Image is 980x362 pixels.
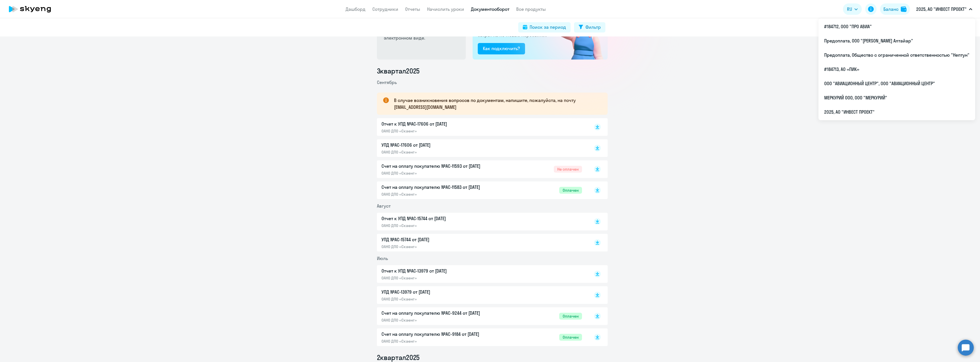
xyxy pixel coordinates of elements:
p: 2025, АО "ИНВЕСТ ПРОЕКТ" [916,6,967,13]
a: Отчет к УПД №AC-13979 от [DATE]ОАНО ДПО «Скаенг» [381,267,582,281]
li: 3 квартал 2025 [377,66,608,75]
p: Счет на оплату покупателю №AC-9184 от [DATE] [381,331,501,338]
div: Поиск за период [530,24,566,30]
a: УПД №AC-17606 от [DATE]ОАНО ДПО «Скаенг» [381,142,582,155]
p: ОАНО ДПО «Скаенг» [381,192,501,197]
span: Оплачен [559,313,582,320]
p: ОАНО ДПО «Скаенг» [381,339,501,344]
p: ОАНО ДПО «Скаенг» [381,275,501,281]
li: 2 квартал 2025 [377,353,608,362]
a: Счет на оплату покупателю №AC-11593 от [DATE]ОАНО ДПО «Скаенг»Не оплачен [381,163,582,176]
div: Как подключить? [483,45,520,52]
p: ОАНО ДПО «Скаенг» [381,244,501,249]
p: Отчет к УПД №AC-15744 от [DATE] [381,215,501,222]
p: УПД №AC-17606 от [DATE] [381,142,501,148]
a: Счет на оплату покупателю №AC-9184 от [DATE]ОАНО ДПО «Скаенг»Оплачен [381,331,582,344]
a: Счет на оплату покупателю №AC-9244 от [DATE]ОАНО ДПО «Скаенг»Оплачен [381,310,582,323]
button: Поиск за период [518,22,571,32]
p: УПД №AC-15744 от [DATE] [381,236,501,243]
a: УПД №AC-15744 от [DATE]ОАНО ДПО «Скаенг» [381,236,582,249]
p: Счет на оплату покупателю №AC-9244 от [DATE] [381,310,501,316]
img: balance [901,6,906,12]
span: RU [847,6,852,13]
p: ОАНО ДПО «Скаенг» [381,171,501,176]
a: Счет на оплату покупателю №AC-11583 от [DATE]ОАНО ДПО «Скаенг»Оплачен [381,184,582,197]
span: Июль [377,255,388,261]
p: ОАНО ДПО «Скаенг» [381,223,501,228]
p: ОАНО ДПО «Скаенг» [381,128,501,134]
button: Как подключить? [478,43,525,54]
div: Баланс [883,6,899,13]
button: RU [843,3,862,15]
span: Не оплачен [554,166,582,173]
p: Отчет к УПД №AC-13979 от [DATE] [381,267,501,274]
p: УПД №AC-13979 от [DATE] [381,289,501,295]
ul: RU [818,18,975,120]
p: В случае возникновения вопросов по документам, напишите, пожалуйста, на почту [EMAIL_ADDRESS][DOM... [394,97,597,111]
a: Сотрудники [372,6,398,12]
a: Документооборот [471,6,509,12]
p: Отчет к УПД №AC-17606 от [DATE] [381,120,501,127]
button: Фильтр [574,22,605,32]
button: Балансbalance [880,3,910,15]
p: ОАНО ДПО «Скаенг» [381,318,501,323]
p: ОАНО ДПО «Скаенг» [381,296,501,302]
a: УПД №AC-13979 от [DATE]ОАНО ДПО «Скаенг» [381,289,582,302]
span: Оплачен [559,187,582,194]
a: Отчет к УПД №AC-17606 от [DATE]ОАНО ДПО «Скаенг» [381,120,582,134]
a: Начислить уроки [427,6,464,12]
p: Счет на оплату покупателю №AC-11593 от [DATE] [381,163,501,169]
span: Август [377,203,391,209]
span: Оплачен [559,334,582,341]
a: Отчеты [405,6,420,12]
span: Сентябрь [377,79,397,85]
a: Отчет к УПД №AC-15744 от [DATE]ОАНО ДПО «Скаенг» [381,215,582,228]
div: Фильтр [585,24,601,30]
p: Счет на оплату покупателю №AC-11583 от [DATE] [381,184,501,191]
a: Дашборд [346,6,366,12]
button: 2025, АО "ИНВЕСТ ПРОЕКТ" [913,2,975,16]
p: ОАНО ДПО «Скаенг» [381,150,501,155]
a: Все продукты [516,6,546,12]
